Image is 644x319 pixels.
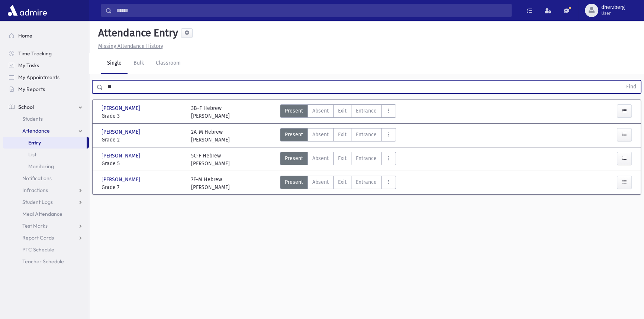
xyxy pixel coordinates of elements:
[102,176,142,183] span: [PERSON_NAME]
[191,176,230,191] div: 7E-M Hebrew [PERSON_NAME]
[3,113,89,125] a: Students
[98,43,163,49] u: Missing Attendance History
[95,43,163,49] a: Missing Attendance History
[22,211,62,217] span: Meal Attendance
[22,175,52,182] span: Notifications
[338,154,347,162] span: Exit
[102,136,184,144] span: Grade 2
[338,178,347,186] span: Exit
[6,3,49,18] img: AdmirePro
[22,199,53,205] span: Student Logs
[28,139,41,146] span: Entry
[280,128,396,144] div: AttTypes
[601,10,625,16] span: User
[3,184,89,196] a: Infractions
[3,172,89,184] a: Notifications
[312,154,329,162] span: Absent
[285,154,303,162] span: Present
[95,27,178,39] h5: Attendance Entry
[112,4,511,17] input: Search
[338,131,347,139] span: Exit
[312,107,329,115] span: Absent
[18,74,59,81] span: My Appointments
[18,62,39,69] span: My Tasks
[285,178,303,186] span: Present
[312,131,329,139] span: Absent
[280,176,396,191] div: AttTypes
[18,86,45,92] span: My Reports
[22,246,54,253] span: PTC Schedule
[3,255,89,267] a: Teacher Schedule
[3,59,89,71] a: My Tasks
[3,48,89,59] a: Time Tracking
[3,232,89,244] a: Report Cards
[191,104,230,120] div: 3B-F Hebrew [PERSON_NAME]
[102,183,184,191] span: Grade 7
[601,4,625,10] span: dherzberg
[356,107,377,115] span: Entrance
[3,101,89,113] a: School
[3,83,89,95] a: My Reports
[102,112,184,120] span: Grade 3
[356,154,377,162] span: Entrance
[18,50,52,57] span: Time Tracking
[191,128,230,144] div: 2A-M Hebrew [PERSON_NAME]
[128,53,150,74] a: Bulk
[18,104,34,110] span: School
[102,152,142,160] span: [PERSON_NAME]
[22,127,50,134] span: Attendance
[18,32,32,39] span: Home
[356,131,377,139] span: Entrance
[22,258,64,265] span: Teacher Schedule
[3,137,87,149] a: Entry
[101,53,128,74] a: Single
[3,125,89,137] a: Attendance
[312,178,329,186] span: Absent
[102,128,142,136] span: [PERSON_NAME]
[285,131,303,139] span: Present
[22,115,43,122] span: Students
[22,222,48,229] span: Test Marks
[28,151,36,158] span: List
[3,160,89,172] a: Monitoring
[150,53,187,74] a: Classroom
[102,104,142,112] span: [PERSON_NAME]
[285,107,303,115] span: Present
[3,71,89,83] a: My Appointments
[338,107,347,115] span: Exit
[280,104,396,120] div: AttTypes
[3,149,89,160] a: List
[280,152,396,167] div: AttTypes
[3,30,89,42] a: Home
[3,208,89,220] a: Meal Attendance
[3,220,89,232] a: Test Marks
[3,196,89,208] a: Student Logs
[102,160,184,167] span: Grade 5
[22,187,48,193] span: Infractions
[356,178,377,186] span: Entrance
[191,152,230,167] div: 5C-F Hebrew [PERSON_NAME]
[3,244,89,255] a: PTC Schedule
[28,163,54,170] span: Monitoring
[22,234,54,241] span: Report Cards
[622,81,641,93] button: Find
